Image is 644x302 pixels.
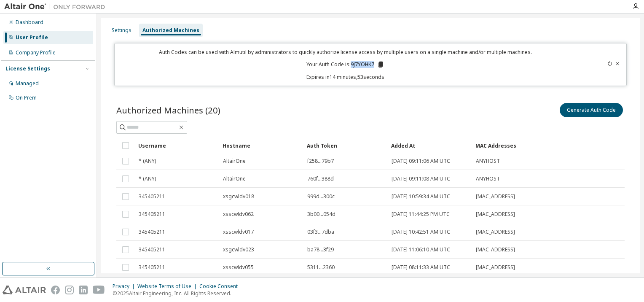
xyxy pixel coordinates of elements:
img: facebook.svg [51,286,60,294]
span: 345405211 [139,246,165,253]
span: AltairOne [223,175,246,182]
p: Your Auth Code is: 9J7YOHK7 [306,61,384,68]
span: Authorized Machines (20) [116,104,220,116]
img: altair_logo.svg [3,286,46,294]
span: xsscwldv017 [223,229,254,235]
span: [DATE] 10:42:51 AM UTC [392,229,450,235]
span: [DATE] 11:44:25 PM UTC [392,211,450,218]
span: ba78...3f29 [307,246,334,253]
span: [DATE] 10:59:34 AM UTC [392,193,450,200]
span: AltairOne [223,158,246,164]
div: Privacy [113,283,137,290]
span: * (ANY) [139,175,156,182]
p: Auth Codes can be used with Almutil by administrators to quickly authorize license access by mult... [120,49,571,56]
span: [MAC_ADDRESS] [476,229,515,235]
div: Cookie Consent [199,283,243,290]
img: instagram.svg [65,286,74,294]
div: Dashboard [16,19,43,26]
div: Authorized Machines [142,27,199,34]
div: Company Profile [16,49,56,56]
div: Website Terms of Use [137,283,199,290]
div: Added At [391,139,469,152]
div: Managed [16,80,39,87]
span: [DATE] 09:11:06 AM UTC [392,158,450,164]
span: 5311...2360 [307,264,335,271]
img: youtube.svg [93,286,105,294]
span: [MAC_ADDRESS] [476,193,515,200]
p: © 2025 Altair Engineering, Inc. All Rights Reserved. [113,290,243,297]
div: Username [138,139,216,152]
div: Auth Token [307,139,384,152]
span: xsgcwldv018 [223,193,254,200]
span: 760f...388d [307,175,334,182]
img: Altair One [4,3,110,11]
span: 345405211 [139,211,165,218]
span: [MAC_ADDRESS] [476,211,515,218]
p: Expires in 14 minutes, 53 seconds [120,73,571,81]
div: Settings [112,27,131,34]
span: 345405211 [139,193,165,200]
img: linkedin.svg [79,286,88,294]
span: 3b00...054d [307,211,335,218]
div: MAC Addresses [475,139,532,152]
button: Generate Auth Code [560,103,623,117]
span: 345405211 [139,229,165,235]
span: ANYHOST [476,158,500,164]
span: ANYHOST [476,175,500,182]
span: xsscwldv062 [223,211,254,218]
span: [MAC_ADDRESS] [476,264,515,271]
div: User Profile [16,34,48,41]
span: [DATE] 08:11:33 AM UTC [392,264,450,271]
div: On Prem [16,94,37,101]
div: License Settings [5,65,50,72]
span: 999d...300c [307,193,335,200]
span: * (ANY) [139,158,156,164]
span: 03f3...7dba [307,229,334,235]
span: xsscwldv055 [223,264,254,271]
div: Hostname [223,139,300,152]
span: [MAC_ADDRESS] [476,246,515,253]
span: [DATE] 11:06:10 AM UTC [392,246,450,253]
span: [DATE] 09:11:08 AM UTC [392,175,450,182]
span: xsgcwldv023 [223,246,254,253]
span: 345405211 [139,264,165,271]
span: f258...79b7 [307,158,334,164]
